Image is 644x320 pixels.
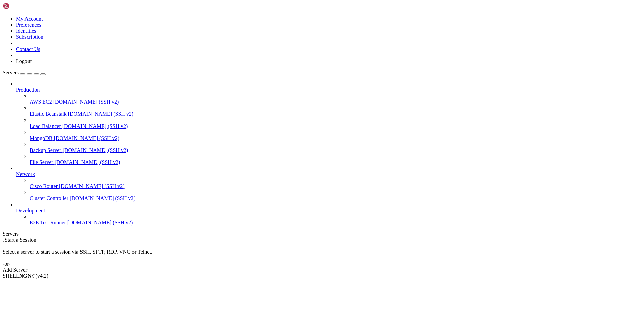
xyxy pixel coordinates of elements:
span: Elastic Beanstalk [30,111,67,117]
li: Development [16,202,641,226]
a: Elastic Beanstalk [DOMAIN_NAME] (SSH v2) [30,111,641,117]
li: Elastic Beanstalk [DOMAIN_NAME] (SSH v2) [30,105,641,117]
li: Cluster Controller [DOMAIN_NAME] (SSH v2) [30,189,641,202]
li: E2E Test Runner [DOMAIN_NAME] (SSH v2) [30,214,641,226]
span: [DOMAIN_NAME] (SSH v2) [54,135,119,141]
span: [DOMAIN_NAME] (SSH v2) [68,111,134,117]
a: Cisco Router [DOMAIN_NAME] (SSH v2) [30,183,641,189]
li: File Server [DOMAIN_NAME] (SSH v2) [30,153,641,165]
div: Add Server [3,267,641,273]
a: Production [16,87,641,93]
li: Network [16,165,641,202]
div: Servers [3,231,641,237]
span: [DOMAIN_NAME] (SSH v2) [70,195,136,201]
span: Backup Server [30,147,61,153]
a: Servers [3,70,46,75]
li: AWS EC2 [DOMAIN_NAME] (SSH v2) [30,93,641,105]
span:  [3,237,5,243]
span: Development [16,208,45,213]
span: [DOMAIN_NAME] (SSH v2) [67,220,133,225]
a: Subscription [16,34,43,40]
a: AWS EC2 [DOMAIN_NAME] (SSH v2) [30,99,641,105]
a: Logout [16,58,32,64]
div: Select a server to start a session via SSH, SFTP, RDP, VNC or Telnet. -or- [3,243,641,267]
a: MongoDB [DOMAIN_NAME] (SSH v2) [30,135,641,141]
li: Backup Server [DOMAIN_NAME] (SSH v2) [30,141,641,153]
li: Cisco Router [DOMAIN_NAME] (SSH v2) [30,177,641,189]
a: E2E Test Runner [DOMAIN_NAME] (SSH v2) [30,220,641,226]
a: File Server [DOMAIN_NAME] (SSH v2) [30,159,641,165]
span: Network [16,171,35,177]
span: MongoDB [30,135,52,141]
span: Cluster Controller [30,195,68,201]
span: [DOMAIN_NAME] (SSH v2) [59,183,125,189]
b: NGN [19,273,32,279]
li: Production [16,81,641,165]
li: MongoDB [DOMAIN_NAME] (SSH v2) [30,129,641,141]
a: Preferences [16,22,41,28]
span: Load Balancer [30,123,61,129]
a: Network [16,171,641,177]
span: [DOMAIN_NAME] (SSH v2) [62,123,128,129]
span: [DOMAIN_NAME] (SSH v2) [55,159,120,165]
a: My Account [16,16,43,22]
a: Contact Us [16,46,40,52]
span: Servers [3,70,19,75]
span: 4.2.0 [36,273,49,279]
span: E2E Test Runner [30,220,66,225]
a: Backup Server [DOMAIN_NAME] (SSH v2) [30,147,641,153]
span: AWS EC2 [30,99,52,105]
span: Start a Session [5,237,36,243]
span: [DOMAIN_NAME] (SSH v2) [63,147,128,153]
a: Load Balancer [DOMAIN_NAME] (SSH v2) [30,123,641,129]
span: File Server [30,159,53,165]
span: Production [16,87,40,93]
span: Cisco Router [30,183,58,189]
img: Shellngn [3,3,41,9]
span: [DOMAIN_NAME] (SSH v2) [53,99,119,105]
span: SHELL © [3,273,48,279]
a: Cluster Controller [DOMAIN_NAME] (SSH v2) [30,195,641,202]
li: Load Balancer [DOMAIN_NAME] (SSH v2) [30,117,641,129]
a: Identities [16,28,36,34]
a: Development [16,208,641,214]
